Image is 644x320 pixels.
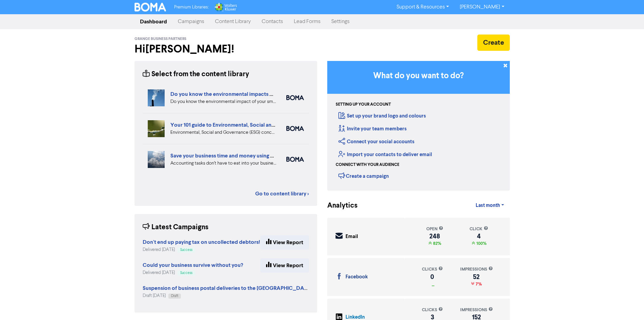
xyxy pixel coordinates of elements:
a: [PERSON_NAME] [454,2,509,13]
a: View Report [260,258,309,273]
iframe: Chat Widget [610,287,644,320]
div: 52 [460,274,493,280]
span: 7% [474,281,482,287]
div: Analytics [327,200,349,211]
strong: Don't end up paying tax on uncollected debtors! [143,239,260,246]
a: Don't end up paying tax on uncollected debtors! [143,240,260,245]
span: Success [180,248,192,252]
div: Environmental, Social and Governance (ESG) concerns are a vital part of running a business. Our 1... [170,129,276,136]
div: Accounting tasks don’t have to eat into your business time. With the right cloud accounting softw... [170,160,276,167]
a: Last month [470,199,509,212]
div: Create a campaign [338,171,389,181]
img: boma [286,126,304,131]
div: impressions [460,307,493,313]
img: boma_accounting [286,157,304,162]
div: clicks [422,307,443,313]
span: 100% [475,241,486,246]
div: 0 [422,274,443,280]
div: Setting up your account [336,102,391,108]
a: Import your contacts to deliver email [338,151,432,158]
a: Dashboard [135,15,172,28]
span: Draft [171,294,178,298]
button: Create [477,35,510,51]
div: 3 [422,315,443,320]
div: Delivered [DATE] [143,270,243,276]
img: BOMA Logo [135,3,166,12]
span: _ [430,281,434,287]
div: Delivered [DATE] [143,247,260,253]
span: Last month [476,202,500,209]
span: Success [180,271,192,275]
h3: What do you want to do? [337,71,500,81]
strong: Could your business survive without you? [143,262,243,269]
div: Email [345,233,358,241]
a: Could your business survive without you? [143,263,243,268]
div: Getting Started in BOMA [327,61,510,191]
a: Support & Resources [391,2,454,13]
a: Content Library [210,15,256,28]
a: Campaigns [172,15,210,28]
a: Save your business time and money using cloud accounting [170,152,313,159]
div: Latest Campaigns [143,222,209,233]
div: impressions [460,266,493,273]
a: Suspension of business postal deliveries to the [GEOGRAPHIC_DATA]: what options do you have? [143,286,381,291]
a: Set up your brand logo and colours [338,113,426,119]
img: boma [286,95,304,100]
div: click [470,226,488,232]
span: Premium Libraries: [174,5,209,9]
div: Draft [DATE] [143,293,309,299]
div: Do you know the environmental impact of your small business? We highlight four ways you can under... [170,98,276,105]
a: Your 101 guide to Environmental, Social and Governance (ESG) [170,122,320,128]
div: Select from the content library [143,69,249,80]
a: View Report [260,235,309,250]
div: Facebook [345,273,368,281]
div: clicks [422,266,443,273]
a: Invite your team members [338,126,407,132]
a: Connect your social accounts [338,138,414,145]
span: Grange Business Partners [135,37,186,41]
div: 4 [470,234,488,239]
a: Contacts [256,15,288,28]
a: Go to content library > [255,190,309,198]
div: 248 [426,234,443,239]
a: Settings [326,15,355,28]
a: Lead Forms [288,15,326,28]
strong: Suspension of business postal deliveries to the [GEOGRAPHIC_DATA]: what options do you have? [143,285,381,292]
div: Connect with your audience [336,162,399,168]
span: 82% [432,241,441,246]
a: Do you know the environmental impacts of your business? [170,91,311,98]
h2: Hi [PERSON_NAME] ! [135,43,317,56]
img: Wolters Kluwer [214,3,237,12]
div: 152 [460,315,493,320]
div: open [426,226,443,232]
